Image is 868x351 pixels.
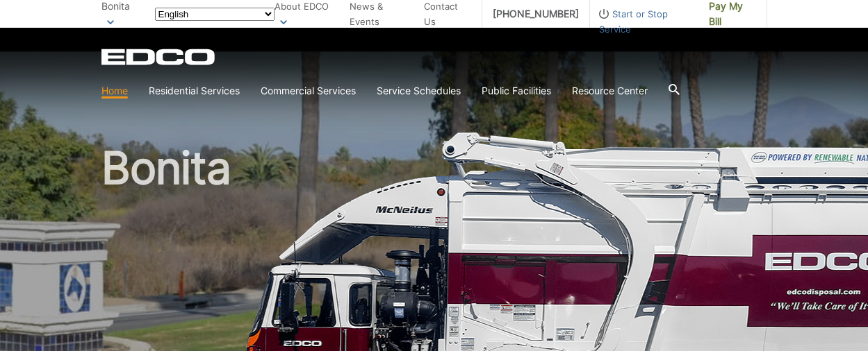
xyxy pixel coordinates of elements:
[101,83,128,99] a: Home
[482,83,551,99] a: Public Facilities
[101,49,217,65] a: EDCD logo. Return to the homepage.
[377,83,461,99] a: Service Schedules
[155,8,275,21] select: Select a language
[572,83,648,99] a: Resource Center
[149,83,240,99] a: Residential Services
[261,83,356,99] a: Commercial Services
